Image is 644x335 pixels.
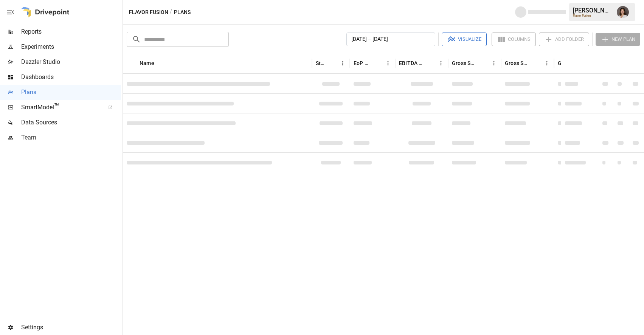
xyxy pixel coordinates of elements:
button: Sort [425,58,436,68]
button: Sort [372,58,383,68]
button: Status column menu [337,58,348,68]
button: Sort [531,58,542,68]
div: [PERSON_NAME] [573,7,612,14]
span: Plans [21,88,121,97]
button: EBITDA Margin column menu [436,58,446,68]
button: New Plan [596,33,640,46]
span: Dashboards [21,73,121,82]
span: Reports [21,27,121,36]
span: SmartModel [21,103,100,112]
button: [DATE] – [DATE] [346,33,435,46]
div: EoP Cash [354,60,371,66]
button: Sort [155,58,166,68]
button: Columns [492,33,536,46]
div: Status [316,60,326,66]
div: Flavor Fusion [573,14,612,17]
button: EoP Cash column menu [383,58,393,68]
span: Team [21,133,121,142]
button: Sort [327,58,337,68]
button: Franziska Ibscher [612,2,633,23]
div: Name [140,60,154,66]
div: Gross Sales: Marketplace [558,60,583,66]
span: Data Sources [21,118,121,127]
div: Gross Sales: DTC Online [505,60,530,66]
span: ™ [54,102,59,111]
span: Dazzler Studio [21,57,121,67]
div: EBITDA Margin [399,60,424,66]
img: Franziska Ibscher [617,6,629,18]
button: Sort [633,58,644,68]
span: Settings [21,323,121,332]
button: Flavor Fusion [129,8,168,17]
button: Visualize [442,33,487,46]
button: Sort [478,58,489,68]
button: Gross Sales: DTC Online column menu [542,58,552,68]
div: / [170,8,172,17]
span: Experiments [21,42,121,51]
button: Gross Sales column menu [489,58,499,68]
div: Gross Sales [452,60,477,66]
button: Add Folder [539,33,589,46]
